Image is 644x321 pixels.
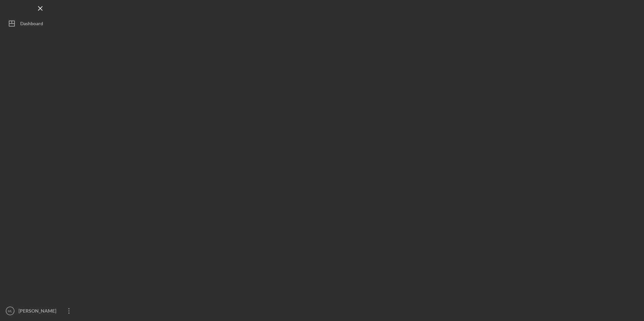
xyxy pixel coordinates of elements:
[3,304,77,318] button: ML[PERSON_NAME]
[8,309,12,313] text: ML
[3,17,77,30] button: Dashboard
[20,17,43,32] div: Dashboard
[17,304,61,319] div: [PERSON_NAME]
